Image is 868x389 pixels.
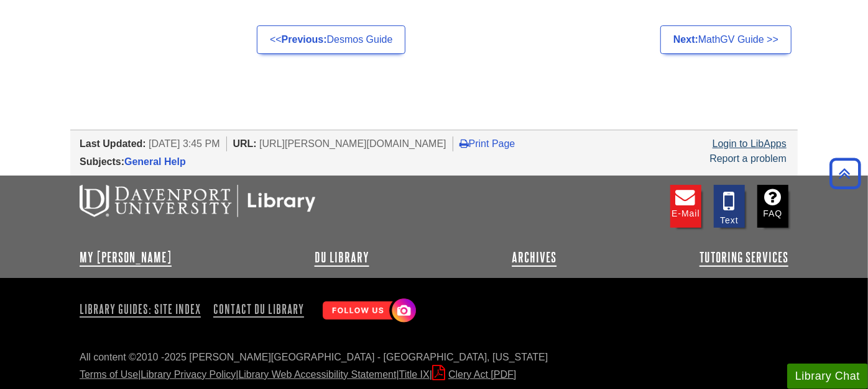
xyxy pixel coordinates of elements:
img: DU Libraries [80,185,316,217]
a: Terms of Use [80,369,138,380]
a: Library Guides: Site Index [80,298,206,320]
a: Tutoring Services [699,250,788,265]
a: Back to Top [825,165,865,182]
img: Follow Us! Instagram [316,293,419,329]
a: E-mail [670,185,701,228]
a: Login to LibApps [713,138,787,149]
span: [URL][PERSON_NAME][DOMAIN_NAME] [259,138,446,149]
span: [DATE] 3:45 PM [149,138,219,149]
a: <<Previous:Desmos Guide [257,25,405,54]
a: Report a problem [709,153,787,164]
a: General Help [124,156,186,167]
a: Title IX [399,369,430,380]
a: Next:MathGV Guide >> [660,25,792,54]
a: Print Page [459,138,515,149]
div: All content ©2010 - 2025 [PERSON_NAME][GEOGRAPHIC_DATA] - [GEOGRAPHIC_DATA], [US_STATE] | | | | [80,350,788,382]
span: Subjects: [80,156,124,167]
a: Text [714,185,745,228]
a: Clery Act [432,369,516,380]
strong: Next: [673,34,698,45]
a: Library Privacy Policy [141,369,236,380]
button: Library Chat [787,364,868,389]
a: Archives [512,250,556,265]
a: Contact DU Library [208,298,309,320]
a: DU Library [315,250,369,265]
a: Library Web Accessibility Statement [239,369,397,380]
span: Last Updated: [80,138,146,149]
span: URL: [233,138,257,149]
i: Print Page [459,138,469,148]
a: FAQ [757,185,788,228]
a: My [PERSON_NAME] [80,250,172,265]
strong: Previous: [282,34,327,45]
